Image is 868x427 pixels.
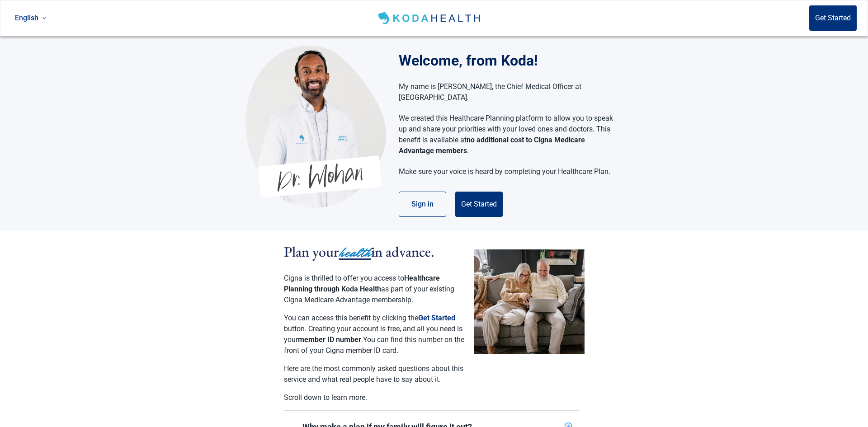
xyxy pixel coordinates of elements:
span: health [339,243,371,263]
span: down [42,16,47,20]
span: Cigna is thrilled to offer you access to [284,274,404,282]
button: Sign in [399,192,446,217]
h1: Welcome, from Koda! [399,50,623,71]
span: in advance. [371,242,434,261]
p: Make sure your voice is heard by completing your Healthcare Plan. [399,166,613,177]
button: Get Started [418,313,455,324]
strong: no additional cost to Cigna Medicare Advantage members [399,136,585,155]
p: We created this Healthcare Planning platform to allow you to speak up and share your priorities w... [399,113,613,156]
img: Koda Health [245,45,386,208]
img: Couple planning their healthcare together [474,249,585,354]
p: Scroll down to learn more. [284,392,465,403]
button: Get Started [809,5,857,31]
p: My name is [PERSON_NAME], the Chief Medical Officer at [GEOGRAPHIC_DATA]. [399,81,613,103]
p: Here are the most commonly asked questions about this service and what real people have to say ab... [284,363,465,385]
p: You can access this benefit by clicking the button. Creating your account is free, and all you ne... [284,313,465,356]
img: Koda Health [376,11,483,25]
strong: member ID number [298,335,361,344]
span: Plan your [284,242,339,261]
button: Get Started [455,192,503,217]
a: Current language: English [11,10,50,25]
